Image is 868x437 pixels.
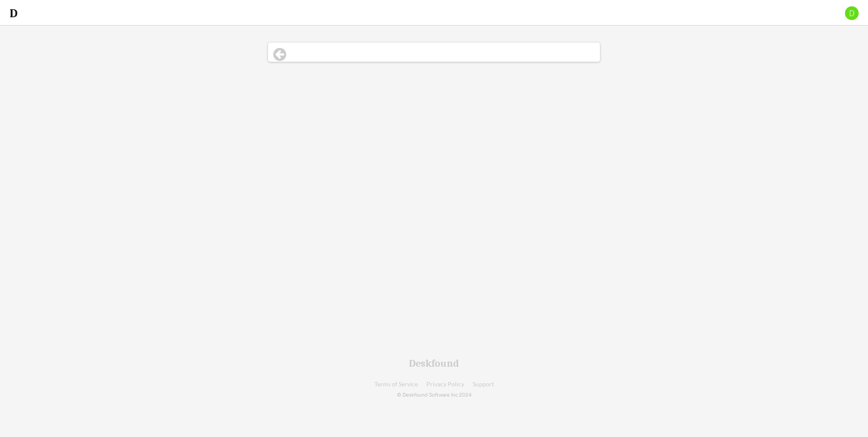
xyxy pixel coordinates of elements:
[9,8,19,18] img: d-whitebg.png
[374,381,418,388] a: Terms of Service
[426,381,464,388] a: Privacy Policy
[473,381,494,388] a: Support
[844,6,859,21] img: D.png
[409,358,459,368] div: Deskfound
